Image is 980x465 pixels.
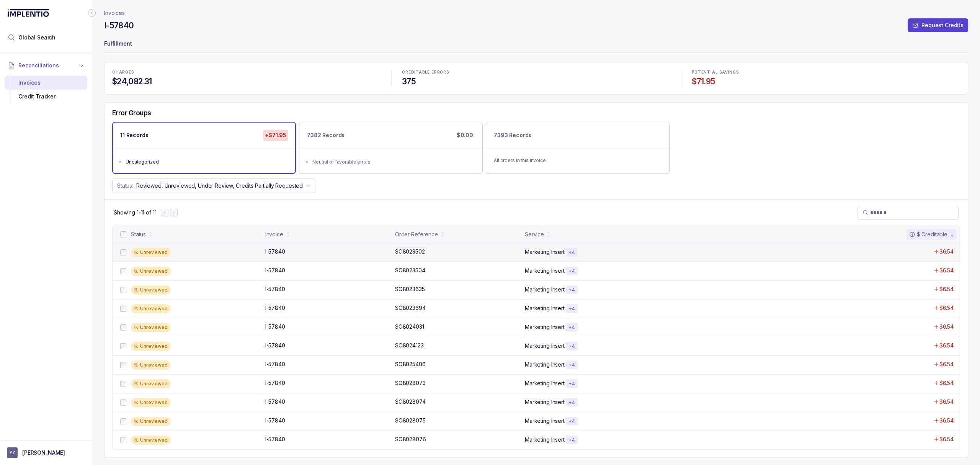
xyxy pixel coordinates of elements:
[131,342,171,351] div: Unreviewed
[265,285,285,293] p: I-57840
[265,248,285,255] p: I-57840
[525,417,565,425] p: Marketing Insert
[939,417,954,424] p: $6.54
[568,268,575,274] p: + 4
[395,285,425,293] p: SO8023635
[120,287,126,293] input: checkbox-checkbox
[18,62,59,69] span: Reconciliations
[120,231,126,237] input: checkbox-checkbox
[312,158,474,166] div: Neutral or favorable errors
[131,231,146,238] div: Status
[402,70,670,75] p: CREDITABLE ERRORS
[117,182,133,190] p: Status:
[568,400,575,406] p: + 4
[939,285,954,293] p: $6.54
[395,436,426,443] p: SO8028076
[395,304,426,312] p: SO8023694
[112,178,315,193] button: Status:Reviewed, Unreviewed, Under Review, Credits Partially Requested
[104,9,125,17] a: Invoices
[11,76,81,90] div: Invoices
[395,323,424,331] p: SO8024031
[7,447,18,458] span: User initials
[525,231,544,238] div: Service
[120,400,126,406] input: checkbox-checkbox
[120,418,126,424] input: checkbox-checkbox
[525,286,565,293] p: Marketing Insert
[525,361,565,368] p: Marketing Insert
[131,248,171,257] div: Unreviewed
[395,267,425,274] p: SO8023504
[395,231,438,238] div: Order Reference
[265,417,285,424] p: I-57840
[921,21,964,29] p: Request Credits
[265,360,285,368] p: I-57840
[126,158,287,166] div: Uncategorized
[131,398,171,407] div: Unreviewed
[120,268,126,274] input: checkbox-checkbox
[939,323,954,331] p: $6.54
[120,306,126,312] input: checkbox-checkbox
[525,380,565,387] p: Marketing Insert
[131,323,171,332] div: Unreviewed
[939,379,954,387] p: $6.54
[120,343,126,349] input: checkbox-checkbox
[265,323,285,331] p: I-57840
[402,76,670,87] h4: 375
[525,342,565,350] p: Marketing Insert
[455,130,475,141] p: $0.00
[120,324,126,331] input: checkbox-checkbox
[131,379,171,388] div: Unreviewed
[395,360,426,368] p: SO8025406
[136,182,303,190] p: Reviewed, Unreviewed, Under Review, Credits Partially Requested
[120,437,126,443] input: checkbox-checkbox
[939,398,954,406] p: $6.54
[112,70,381,75] p: CHARGES
[568,343,575,349] p: + 4
[909,231,947,238] div: $ Creditable
[568,418,575,424] p: + 4
[18,34,56,41] span: Global Search
[104,20,134,31] h4: I-57840
[265,398,285,406] p: I-57840
[525,267,565,275] p: Marketing Insert
[120,249,126,255] input: checkbox-checkbox
[87,8,96,18] div: Collapse Icon
[11,90,81,103] div: Credit Tracker
[131,304,171,313] div: Unreviewed
[131,267,171,276] div: Unreviewed
[939,248,954,255] p: $6.54
[525,398,565,406] p: Marketing Insert
[395,379,426,387] p: SO8028073
[939,360,954,368] p: $6.54
[131,360,171,370] div: Unreviewed
[5,74,87,105] div: Reconciliations
[568,287,575,293] p: + 4
[112,76,381,87] h4: $24,082.31
[265,231,283,238] div: Invoice
[939,436,954,443] p: $6.54
[265,342,285,349] p: I-57840
[131,285,171,295] div: Unreviewed
[265,304,285,312] p: I-57840
[131,436,171,445] div: Unreviewed
[568,306,575,312] p: + 4
[395,398,426,406] p: SO8028074
[112,109,151,117] h5: Error Groups
[494,131,531,139] p: 7393 Records
[908,18,968,32] button: Request Credits
[568,437,575,443] p: + 4
[395,417,426,424] p: SO8028075
[525,248,565,256] p: Marketing Insert
[104,37,968,52] p: Fulfillment
[494,157,661,164] p: All orders in this invoice
[692,76,960,87] h4: $71.95
[114,209,156,216] p: Showing 1-11 of 11
[120,131,149,139] p: 11 Records
[5,57,87,74] button: Reconciliations
[568,362,575,368] p: + 4
[692,70,960,75] p: POTENTIAL SAVINGS
[939,342,954,349] p: $6.54
[568,381,575,387] p: + 4
[114,209,156,216] div: Remaining page entries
